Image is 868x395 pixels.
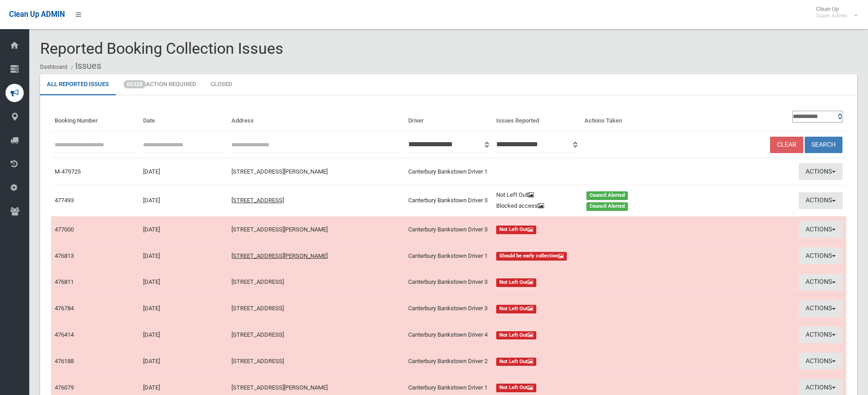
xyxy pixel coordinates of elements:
[228,216,405,243] td: [STREET_ADDRESS][PERSON_NAME]
[496,303,666,314] a: Not Left Out
[496,277,666,287] a: Not Left Out
[139,158,228,185] td: [DATE]
[496,356,666,367] a: Not Left Out
[496,224,666,235] a: Not Left Out
[496,251,666,262] a: Should be early collection
[405,295,493,322] td: Canterbury Bankstown Driver 3
[55,331,74,338] a: 476414
[228,158,405,185] td: [STREET_ADDRESS][PERSON_NAME]
[405,185,493,216] td: Canterbury Bankstown Driver 3
[204,74,239,95] a: Closed
[496,331,536,340] span: Not Left Out
[496,252,567,261] span: Should be early collection
[586,202,628,211] span: Council Alerted
[405,158,493,185] td: Canterbury Bankstown Driver 1
[405,269,493,295] td: Canterbury Bankstown Driver 3
[55,305,74,312] a: 476784
[228,106,405,131] th: Address
[55,358,74,364] a: 476188
[491,190,581,200] div: Not Left Out
[799,247,842,264] button: Actions
[799,353,842,369] button: Actions
[799,192,842,209] button: Actions
[123,80,146,88] span: 65328
[496,226,536,234] span: Not Left Out
[581,106,669,131] th: Actions Taken
[496,305,536,313] span: Not Left Out
[51,106,139,131] th: Booking Number
[139,185,228,216] td: [DATE]
[799,221,842,238] button: Actions
[799,163,842,180] button: Actions
[228,295,405,322] td: [STREET_ADDRESS]
[139,348,228,374] td: [DATE]
[496,358,536,366] span: Not Left Out
[55,226,74,233] a: 477000
[491,200,581,211] div: Blocked access
[496,190,666,211] a: Not Left Out Council Alerted Blocked access Council Alerted
[770,137,803,154] a: Clear
[55,168,81,175] a: M-479725
[139,322,228,348] td: [DATE]
[228,269,405,295] td: [STREET_ADDRESS]
[139,216,228,243] td: [DATE]
[139,243,228,269] td: [DATE]
[799,274,842,291] button: Actions
[586,191,628,200] span: Council Alerted
[139,106,228,131] th: Date
[228,243,405,269] td: [STREET_ADDRESS][PERSON_NAME]
[228,185,405,216] td: [STREET_ADDRESS]
[405,322,493,348] td: Canterbury Bankstown Driver 4
[816,12,847,19] small: Super Admin
[405,106,493,131] th: Driver
[117,74,203,95] a: 65328Action Required
[405,216,493,243] td: Canterbury Bankstown Driver 3
[139,295,228,322] td: [DATE]
[496,329,666,340] a: Not Left Out
[405,348,493,374] td: Canterbury Bankstown Driver 2
[493,106,581,131] th: Issues Reported
[228,322,405,348] td: [STREET_ADDRESS]
[405,243,493,269] td: Canterbury Bankstown Driver 1
[55,197,74,204] a: 477493
[799,327,842,344] button: Actions
[805,137,842,154] button: Search
[496,278,536,287] span: Not Left Out
[69,57,101,74] li: Issues
[496,382,666,393] a: Not Left Out
[40,64,67,70] a: Dashboard
[799,300,842,317] button: Actions
[40,74,116,95] a: All Reported Issues
[40,39,283,57] span: Reported Booking Collection Issues
[9,10,65,19] span: Clean Up ADMIN
[228,348,405,374] td: [STREET_ADDRESS]
[139,269,228,295] td: [DATE]
[55,252,74,259] a: 476813
[812,5,857,19] span: Clean Up
[496,384,536,392] span: Not Left Out
[55,278,74,285] a: 476811
[55,384,74,391] a: 476079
